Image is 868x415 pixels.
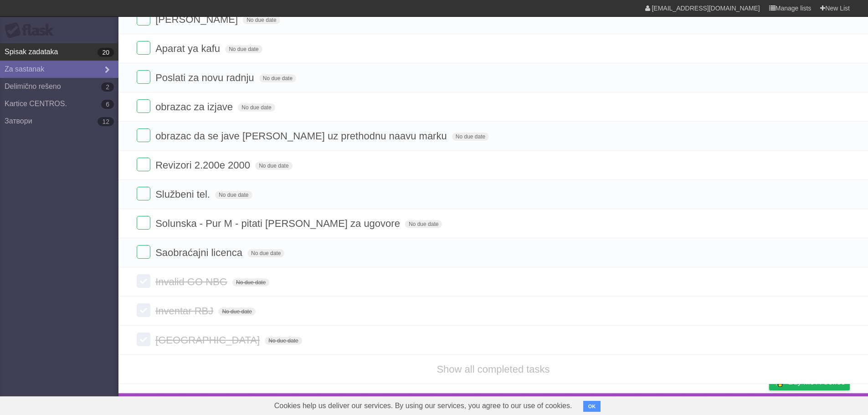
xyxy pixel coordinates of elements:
[265,337,302,345] span: No due date
[215,191,252,199] span: No due date
[155,14,240,25] span: [PERSON_NAME]
[155,130,449,142] span: obrazac da se jave [PERSON_NAME] uz prethodnu naavu marku
[137,70,150,84] label: Done
[648,395,667,413] a: About
[101,100,114,109] b: 6
[137,41,150,55] label: Done
[243,16,280,24] span: No due date
[155,43,222,54] span: Aparat ya kafu
[137,12,150,26] label: Done
[788,374,845,390] span: Buy me a coffee
[155,189,212,200] span: Službeni tel.
[101,82,114,92] b: 2
[137,158,150,171] label: Done
[238,103,275,112] span: No due date
[726,395,746,413] a: Terms
[247,249,284,257] span: No due date
[5,22,59,39] div: Flask
[137,245,150,259] label: Done
[437,364,550,375] a: Show all completed tasks
[259,74,296,82] span: No due date
[137,333,150,346] label: Done
[155,305,216,317] span: Inventar RBJ
[98,117,114,126] b: 12
[137,128,150,142] label: Done
[137,99,150,113] label: Done
[757,395,781,413] a: Privacy
[98,48,114,57] b: 20
[155,276,230,287] span: Invalid GO NBG
[452,133,489,141] span: No due date
[155,334,262,346] span: [GEOGRAPHIC_DATA]
[155,72,256,83] span: Poslati za novu radnju
[583,401,601,412] button: OK
[137,303,150,317] label: Done
[232,278,269,287] span: No due date
[225,45,262,53] span: No due date
[155,247,245,258] span: Saobraćajni licenca
[792,395,850,413] a: Suggest a feature
[155,101,235,113] span: obrazac za izjave
[255,162,292,170] span: No due date
[218,307,255,316] span: No due date
[678,395,715,413] a: Developers
[137,274,150,288] label: Done
[137,216,150,230] label: Done
[155,218,402,229] span: Solunska - Pur M - pitati [PERSON_NAME] za ugovore
[405,220,442,228] span: No due date
[137,187,150,200] label: Done
[265,397,581,415] span: Cookies help us deliver our services. By using our services, you agree to our use of cookies.
[155,159,252,171] span: Revizori 2.200e 2000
